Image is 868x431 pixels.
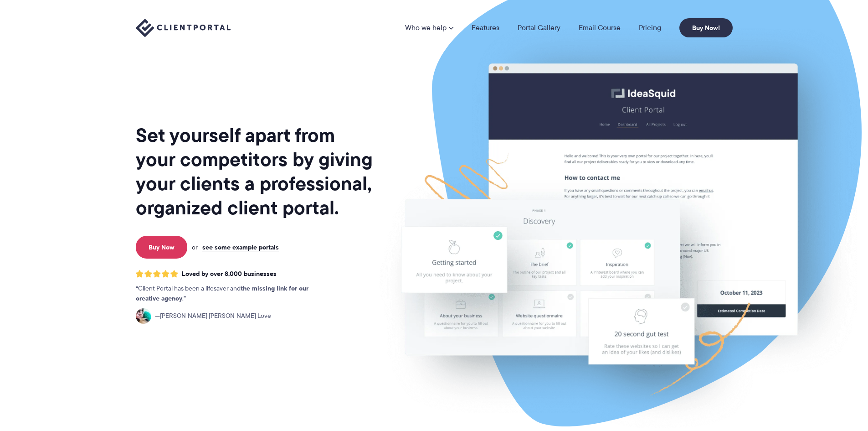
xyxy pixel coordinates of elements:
[155,311,271,321] span: [PERSON_NAME] [PERSON_NAME] Love
[679,18,733,37] a: Buy Now!
[182,270,277,278] span: Loved by over 8,000 businesses
[518,24,560,31] a: Portal Gallery
[192,243,198,251] span: or
[472,24,499,31] a: Features
[405,24,453,31] a: Who we help
[136,236,187,259] a: Buy Now
[136,284,327,304] p: Client Portal has been a lifesaver and .
[202,243,279,251] a: see some example portals
[136,283,308,303] strong: the missing link for our creative agency
[136,123,375,220] h1: Set yourself apart from your competitors by giving your clients a professional, organized client ...
[639,24,661,31] a: Pricing
[579,24,621,31] a: Email Course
